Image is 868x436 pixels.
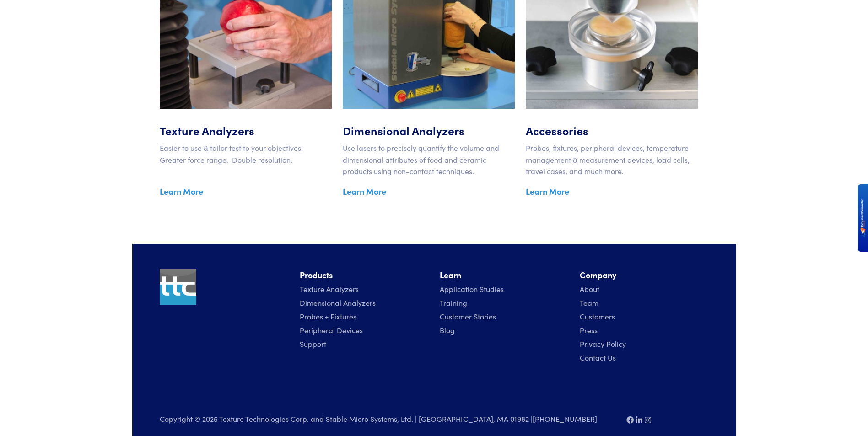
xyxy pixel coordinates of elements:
a: Contact Us [580,352,616,362]
h5: Dimensional Analyzers [343,109,515,138]
a: Peripheral Devices [300,325,363,335]
a: Team [580,298,598,308]
a: About [580,284,599,294]
a: Learn More [343,185,515,198]
a: [PHONE_NUMBER] [533,414,597,424]
p: Easier to use & tailor test to your objectives. Greater force range. Double resolution. [160,142,332,165]
p: Probes, fixtures, peripheral devices, temperature management & measurement devices, load cells, t... [526,142,698,177]
li: Company [580,269,709,282]
a: Customers [580,311,615,321]
img: ttc_logo_1x1_v1.0.png [160,269,196,305]
a: Dimensional Analyzers [300,298,376,308]
a: Learn More [526,185,698,198]
a: Training [440,298,467,308]
li: Learn [440,269,569,282]
a: Privacy Policy [580,339,626,349]
h5: Accessories [526,109,698,138]
li: Products [300,269,429,282]
a: Application Studies [440,284,504,294]
a: Support [300,339,326,349]
p: Copyright © 2025 Texture Technologies Corp. and Stable Micro Systems, Ltd. | [GEOGRAPHIC_DATA], M... [160,413,615,425]
h5: Texture Analyzers [160,109,332,138]
a: Customer Stories [440,311,496,321]
a: Blog [440,325,455,335]
img: BKR5lM0sgkDqAAAAAElFTkSuQmCC [860,199,866,237]
a: Texture Analyzers [300,284,359,294]
a: Press [580,325,598,335]
a: Learn More [160,185,332,198]
a: Probes + Fixtures [300,311,356,321]
p: Use lasers to precisely quantify the volume and dimensional attributes of food and ceramic produc... [343,142,515,177]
